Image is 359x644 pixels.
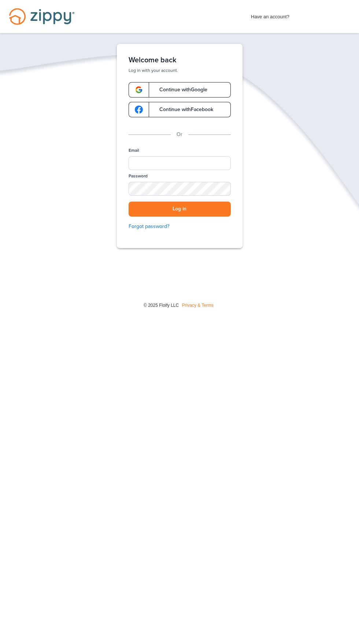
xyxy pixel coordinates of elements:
[129,102,231,117] a: google-logoContinue withFacebook
[129,182,231,196] input: Password
[129,156,231,170] input: Email
[129,56,231,65] h1: Welcome back
[251,9,289,21] span: Have an account?
[129,82,231,97] a: google-logoContinue withGoogle
[129,202,231,217] button: Log in
[129,147,139,154] label: Email
[135,106,143,114] img: google-logo
[129,222,231,231] a: Forgot password?
[135,86,143,94] img: google-logo
[144,303,179,308] span: © 2025 Floify LLC
[182,303,214,308] a: Privacy & Terms
[177,130,182,139] p: Or
[129,67,231,73] p: Log in with your account.
[152,87,207,92] span: Continue with Google
[129,173,148,179] label: Password
[152,107,213,112] span: Continue with Facebook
